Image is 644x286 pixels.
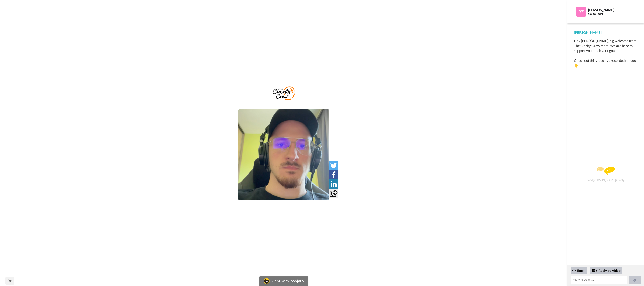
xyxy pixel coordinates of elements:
[574,30,637,35] div: [PERSON_NAME]
[588,8,637,12] div: [PERSON_NAME]
[271,85,296,101] img: ce7ba512-f551-49e2-9784-1c8dc50c9d46
[576,7,586,17] img: Profile Image
[571,267,587,274] div: Emoji
[272,279,289,283] div: Sent with
[264,278,269,284] img: Bonjoro Logo
[238,109,329,200] img: 86790add-2b02-4a4a-965d-a9a3ffe593bb-thumb.jpg
[290,279,304,283] div: bonjoro
[259,276,308,286] a: Bonjoro LogoSent withbonjoro
[574,38,637,68] div: Hey [PERSON_NAME], big welcome from The Clarity Crew team! We are here to support you reach your ...
[573,85,638,263] div: Send [PERSON_NAME] a reply.
[597,167,615,175] img: message.svg
[590,267,622,274] div: Reply by Video
[592,268,597,273] div: Reply by Video
[588,12,637,16] div: Co-founder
